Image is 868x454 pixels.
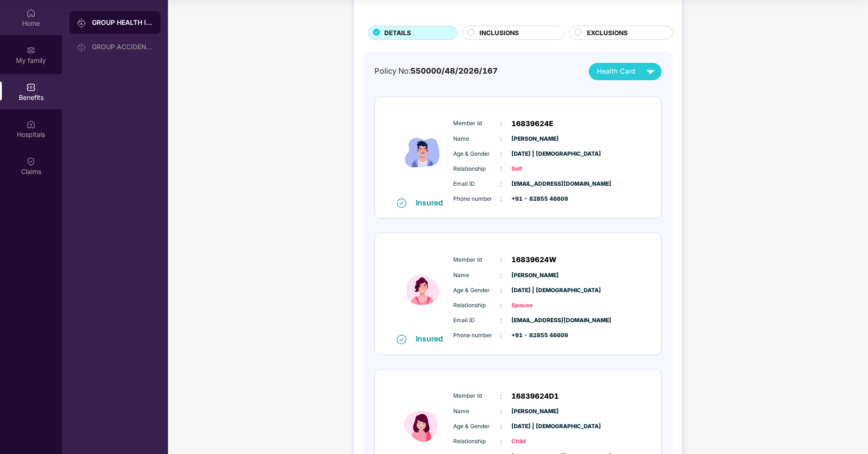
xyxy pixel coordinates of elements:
[453,422,500,431] span: Age & Gender
[500,270,502,280] span: :
[500,285,502,295] span: :
[453,407,500,416] span: Name
[453,316,500,325] span: Email ID
[411,66,498,76] span: 550000/48/2026/167
[500,255,502,265] span: :
[500,134,502,144] span: :
[500,315,502,325] span: :
[511,286,558,295] span: [DATE] | [DEMOGRAPHIC_DATA]
[511,271,558,280] span: [PERSON_NAME]
[511,301,558,310] span: Spouse
[92,43,153,51] div: GROUP ACCIDENTAL INSURANCE
[397,335,406,344] img: svg+xml;base64,PHN2ZyB4bWxucz0iaHR0cDovL3d3dy53My5vcmcvMjAwMC9zdmciIHdpZHRoPSIxNiIgaGVpZ2h0PSIxNi...
[395,244,451,334] img: icon
[500,119,502,129] span: :
[511,165,558,174] span: Self
[453,195,500,204] span: Phone number
[374,65,498,77] div: Policy No:
[397,198,406,208] img: svg+xml;base64,PHN2ZyB4bWxucz0iaHR0cDovL3d3dy53My5vcmcvMjAwMC9zdmciIHdpZHRoPSIxNiIgaGVpZ2h0PSIxNi...
[500,164,502,174] span: :
[500,391,502,401] span: :
[453,286,500,295] span: Age & Gender
[77,43,86,52] img: svg+xml;base64,PHN2ZyB3aWR0aD0iMjAiIGhlaWdodD0iMjAiIHZpZXdCb3g9IjAgMCAyMCAyMCIgZmlsbD0ibm9uZSIgeG...
[26,8,36,18] img: svg+xml;base64,PHN2ZyBpZD0iSG9tZSIgeG1sbnM9Imh0dHA6Ly93d3cudzMub3JnLzIwMDAvc3ZnIiB3aWR0aD0iMjAiIG...
[500,407,502,417] span: :
[453,437,500,446] span: Relationship
[395,107,451,197] img: icon
[511,316,558,325] span: [EMAIL_ADDRESS][DOMAIN_NAME]
[587,28,628,38] span: EXCLUSIONS
[453,256,500,265] span: Member Id
[597,66,635,77] span: Health Card
[511,254,556,265] span: 16839624W
[416,198,449,207] div: Insured
[511,331,558,340] span: +91 - 82855 46609
[500,300,502,310] span: :
[511,180,558,189] span: [EMAIL_ADDRESS][DOMAIN_NAME]
[453,331,500,340] span: Phone number
[453,150,500,159] span: Age & Gender
[26,157,36,166] img: svg+xml;base64,PHN2ZyBpZD0iQ2xhaW0iIHhtbG5zPSJodHRwOi8vd3d3LnczLm9yZy8yMDAwL3N2ZyIgd2lkdGg9IjIwIi...
[480,28,519,38] span: INCLUSIONS
[500,149,502,159] span: :
[642,63,659,80] img: svg+xml;base64,PHN2ZyB4bWxucz0iaHR0cDovL3d3dy53My5vcmcvMjAwMC9zdmciIHZpZXdCb3g9IjAgMCAyNCAyNCIgd2...
[511,422,558,431] span: [DATE] | [DEMOGRAPHIC_DATA]
[453,135,500,144] span: Name
[26,120,36,129] img: svg+xml;base64,PHN2ZyBpZD0iSG9zcGl0YWxzIiB4bWxucz0iaHR0cDovL3d3dy53My5vcmcvMjAwMC9zdmciIHdpZHRoPS...
[500,437,502,447] span: :
[453,180,500,189] span: Email ID
[500,422,502,432] span: :
[26,45,36,55] img: svg+xml;base64,PHN2ZyB3aWR0aD0iMjAiIGhlaWdodD0iMjAiIHZpZXdCb3g9IjAgMCAyMCAyMCIgZmlsbD0ibm9uZSIgeG...
[26,83,36,92] img: svg+xml;base64,PHN2ZyBpZD0iQmVuZWZpdHMiIHhtbG5zPSJodHRwOi8vd3d3LnczLm9yZy8yMDAwL3N2ZyIgd2lkdGg9Ij...
[511,391,559,402] span: 16839624D1
[77,18,86,28] img: svg+xml;base64,PHN2ZyB3aWR0aD0iMjAiIGhlaWdodD0iMjAiIHZpZXdCb3g9IjAgMCAyMCAyMCIgZmlsbD0ibm9uZSIgeG...
[511,150,558,159] span: [DATE] | [DEMOGRAPHIC_DATA]
[511,437,558,446] span: Child
[500,330,502,340] span: :
[500,179,502,189] span: :
[453,119,500,128] span: Member Id
[453,301,500,310] span: Relationship
[92,18,153,27] div: GROUP HEALTH INSURANCE
[416,334,449,343] div: Insured
[500,194,502,204] span: :
[453,165,500,174] span: Relationship
[511,195,558,204] span: +91 - 82855 46609
[511,407,558,416] span: [PERSON_NAME]
[453,392,500,401] span: Member Id
[453,271,500,280] span: Name
[589,63,662,80] button: Health Card
[384,28,411,38] span: DETAILS
[511,118,553,129] span: 16839624E
[511,135,558,144] span: [PERSON_NAME]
